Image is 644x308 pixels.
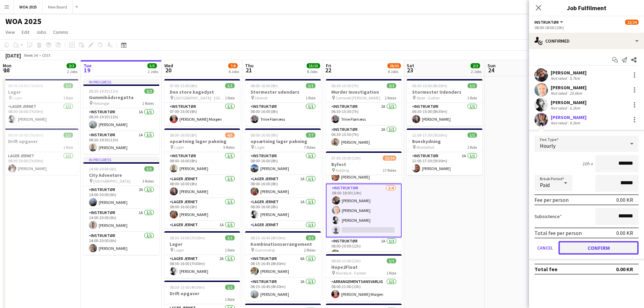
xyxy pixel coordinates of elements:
div: 08:00-18:00 (10h) [534,25,639,30]
span: Sat [407,63,414,69]
span: Lager [174,145,184,150]
h3: Drift opgaver [3,138,78,144]
span: 20 [163,66,173,74]
app-card-role: Instruktør6A1/108:15-16:45 (8h30m)[PERSON_NAME] [245,255,321,278]
app-card-role: Lager Jernet1/108:00-16:00 (8h)[PERSON_NAME] [164,175,240,198]
div: 2 Jobs [471,69,481,74]
app-card-role: Instruktør1/107:00-15:00 (8h)[PERSON_NAME] Morgen [164,103,240,126]
div: 06:30-15:00 (8h30m)1/1Stormester Udendørs Stjær - Galten1 RoleInstruktør1/106:30-15:00 (8h30m)[PE... [407,79,482,126]
div: 6.2km [568,105,581,111]
div: 0.00 KR [616,196,633,203]
span: 1 Role [225,95,235,100]
app-card-role: Instruktør1A1/108:00-20:00 (12h)[PERSON_NAME] [326,237,402,260]
div: 4 Jobs [388,69,401,74]
div: 4 Jobs [229,69,239,74]
span: Lager [174,247,184,253]
app-job-card: 07:00-15:00 (8h)1/1Den store kagedyst [GEOGRAPHIC_DATA] - [GEOGRAPHIC_DATA]1 RoleInstruktør1/107:... [164,79,240,126]
app-card-role: Arrangementsansvarlig1/108:00-21:00 (13h)[PERSON_NAME] Morgen [326,278,402,301]
app-job-card: 08:15-16:45 (8h30m)2/2Kombinationsarrangement Gammelrøj2 RolesInstruktør6A1/108:15-16:45 (8h30m)[... [245,231,321,301]
span: 1 Role [467,145,477,150]
span: 1/1 [225,285,235,290]
span: 1/1 [468,83,477,88]
h3: Hope2Float [326,264,402,270]
span: 1/1 [64,83,73,88]
app-job-card: 08:00-21:00 (13h)1/1Hope2Float Marielyst - Falster1 RoleArrangementsansvarlig1/108:00-21:00 (13h)... [326,254,402,301]
span: 18 [2,66,11,74]
div: 25.6km [568,91,583,96]
span: Lager [255,145,265,150]
span: 19 [82,66,92,74]
app-card-role: Lager Jernet1A1/108:00-16:00 (8h)[PERSON_NAME] [245,175,321,198]
span: 2/2 [144,89,154,94]
app-card-role: Instruktør2A1/106:30-13:30 (7h)[PERSON_NAME] [326,126,402,149]
span: 1 Role [63,95,73,100]
span: 3/3 [144,166,154,171]
span: Thu [245,63,254,69]
span: Ukendt [255,95,268,100]
h3: Kombinationsarrangement [245,241,321,247]
app-card-role: Lager Jernet1A1/108:00-16:00 (8h) [164,221,240,244]
span: 2/2 [306,235,315,240]
button: WOA 2025 [14,0,43,14]
span: 12:00-17:30 (5h30m) [412,133,447,138]
app-job-card: In progress08:30-19:30 (11h)2/2Gummibådsregatta Helsingør2 RolesInstruktør1A1/108:30-19:30 (11h)[... [84,79,159,154]
span: 2 Roles [385,95,396,100]
span: [GEOGRAPHIC_DATA] [93,179,130,184]
span: 08:00-16:00 (8h) [251,83,278,88]
span: Lager [13,95,22,100]
app-card-role: Instruktør2A1/108:15-16:45 (8h30m)[PERSON_NAME] [245,278,321,301]
span: 1 Role [225,247,235,253]
span: 5 Roles [223,145,235,150]
div: Total fee per person [534,230,582,236]
span: Wed [164,63,173,69]
div: 10h x [582,161,593,167]
span: 3 Roles [142,179,154,184]
div: Not rated [551,120,568,125]
app-card-role: Instruktør1/106:30-15:00 (8h30m)[PERSON_NAME] [407,103,482,126]
span: 08:30-16:00 (7h30m) [8,133,43,138]
app-card-role: Instruktør2A1/106:30-13:30 (7h)Trine Flørnæss [326,103,402,126]
div: 0.00 KR [616,230,633,236]
div: In progress [84,79,159,85]
div: [DATE] [5,52,21,59]
span: 07:00-20:00 (13h) [331,156,361,161]
h3: City Adventure [84,172,159,178]
app-card-role: Lager Jernet1A1/108:00-16:00 (8h)[PERSON_NAME] [245,198,321,221]
span: 08:30-19:30 (11h) [89,89,118,94]
span: 1 Role [225,297,235,302]
app-card-role: Instruktør1/108:00-16:00 (8h)[PERSON_NAME] [164,152,240,175]
h3: opsætning lager pakning [245,138,321,144]
a: Comms [50,28,71,37]
app-card-role: Instruktør1A1/108:30-19:30 (11h)[PERSON_NAME] [84,108,159,131]
h3: opsætning lager pakning [164,138,240,144]
app-job-card: 08:30-16:00 (7h30m)1/1Lager Lager1 RoleLager Jernet1/108:30-16:00 (7h30m)[PERSON_NAME] [3,79,78,126]
span: 06:30-15:00 (8h30m) [412,83,447,88]
span: Tue [84,63,92,69]
button: Instruktør [534,20,564,25]
span: 15/15 [307,63,320,68]
span: 22/24 [383,156,396,161]
div: In progress14:00-20:00 (6h)3/3City Adventure [GEOGRAPHIC_DATA]3 RolesInstruktør2A1/114:00-20:00 (... [84,157,159,255]
span: 08:30-16:00 (7h30m) [8,83,43,88]
div: CEST [42,53,51,58]
div: Not rated [551,91,568,96]
h3: Den store kagedyst [164,89,240,95]
div: [PERSON_NAME] [551,85,587,91]
div: [PERSON_NAME] [551,70,587,76]
span: Mon [3,63,11,69]
div: 8 Jobs [307,69,320,74]
span: Comwell [PERSON_NAME] [336,95,380,100]
span: Paid [540,182,550,188]
app-card-role: Lager Jernet2A1/108:30-16:00 (7h30m)[PERSON_NAME] [164,255,240,278]
span: 22 [325,66,331,74]
span: 2 Roles [304,247,315,253]
span: 08:00-21:00 (13h) [331,258,361,263]
span: 7/7 [306,133,315,138]
h3: Stormester udendørs [245,89,321,95]
app-card-role: Lager Jernet1/108:30-16:00 (7h30m)[PERSON_NAME] [3,152,78,175]
div: 12:00-17:30 (5h30m)1/1Bueskydning Middelfart1 RoleInstruktør3A1/112:00-17:30 (5h30m)[PERSON_NAME] [407,128,482,175]
div: 08:30-16:00 (7h30m)1/1Lager Lager1 RoleLager Jernet2A1/108:30-16:00 (7h30m)[PERSON_NAME] [164,231,240,278]
span: 08:00-16:00 (8h) [170,133,197,138]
